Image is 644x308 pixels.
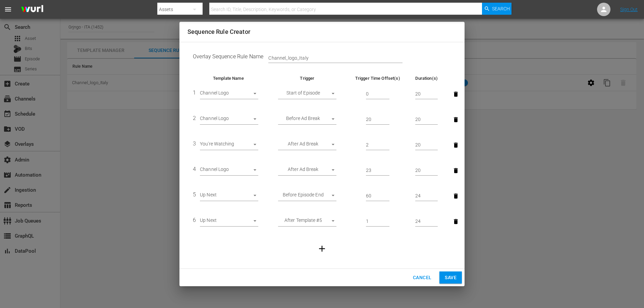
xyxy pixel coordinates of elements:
div: Up Next [200,217,258,227]
div: You're Watching [200,140,258,150]
div: Channel Logo [200,89,258,99]
span: Add Template Trigger [313,245,331,251]
th: Trigger Time Offset(s) [345,75,410,81]
button: Cancel [408,271,437,284]
h2: Sequence Rule Creator [187,27,457,37]
span: 6 [193,217,196,223]
span: 5 [193,191,196,198]
span: 4 [193,166,196,172]
div: Before Ad Break [278,115,336,125]
th: Trigger [269,75,345,81]
span: 1 [193,89,196,96]
span: Search [492,3,510,15]
div: After Ad Break [278,166,336,176]
th: Duration(s) [410,75,443,81]
span: menu [4,5,12,13]
a: Sign Out [620,7,638,12]
div: After Template #5 [278,217,336,227]
span: 2 [193,115,196,121]
button: Save [439,271,462,284]
td: Overlay Sequence Rule Name [187,48,457,68]
div: Before Episode End [278,191,336,201]
div: Channel Logo [200,166,258,176]
div: Channel Logo [200,115,258,125]
div: After Ad Break [278,140,336,150]
span: Cancel [413,273,431,282]
span: 3 [193,140,196,147]
span: Save [445,273,457,282]
div: Start of Episode [278,89,336,99]
div: Up Next [200,191,258,201]
th: Template Name [187,75,269,81]
img: ans4CAIJ8jUAAAAAAAAAAAAAAAAAAAAAAAAgQb4GAAAAAAAAAAAAAAAAAAAAAAAAJMjXAAAAAAAAAAAAAAAAAAAAAAAAgAT5G... [16,2,48,17]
